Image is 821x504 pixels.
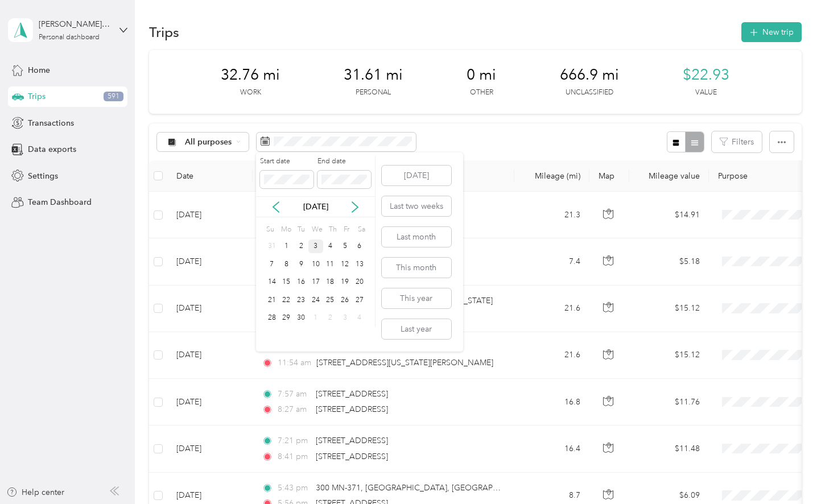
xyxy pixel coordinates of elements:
span: $22.93 [683,66,729,84]
div: 18 [323,275,338,290]
span: Trips [28,90,46,102]
p: Personal [356,88,391,98]
button: New trip [741,22,802,42]
span: 31.61 mi [344,66,403,84]
div: 7 [265,257,279,271]
span: Transactions [28,117,74,129]
button: Filters [712,131,762,152]
span: 7:21 pm [278,435,310,447]
iframe: Everlance-gr Chat Button Frame [757,440,821,504]
td: 16.8 [514,379,589,425]
span: 591 [104,92,123,102]
div: 8 [279,257,294,271]
div: Fr [341,221,352,237]
span: Data exports [28,143,76,155]
div: 12 [337,257,352,271]
td: $14.91 [629,192,709,238]
div: 11 [323,257,338,271]
div: 16 [294,275,308,290]
div: Sa [356,221,367,237]
span: All purposes [185,138,232,146]
span: 7:57 am [278,388,310,400]
td: [DATE] [167,425,253,472]
span: 32.76 mi [221,66,280,84]
div: 3 [308,239,323,254]
td: [DATE] [167,192,253,238]
span: 8:41 pm [278,451,310,463]
td: $5.18 [629,238,709,285]
div: 19 [337,275,352,290]
button: Last month [382,227,451,247]
span: 5:43 pm [278,482,310,494]
div: 15 [279,275,294,290]
span: [STREET_ADDRESS] [316,389,388,399]
td: $15.12 [629,286,709,332]
div: Personal dashboard [39,34,100,41]
span: 300 MN-371, [GEOGRAPHIC_DATA], [GEOGRAPHIC_DATA] [316,483,534,493]
td: [DATE] [167,238,253,285]
th: Locations [253,160,514,192]
button: Last year [382,319,451,339]
th: Mileage (mi) [514,160,589,192]
td: [DATE] [167,379,253,425]
td: $11.76 [629,379,709,425]
p: Value [695,88,717,98]
td: 16.4 [514,425,589,472]
div: 2 [323,311,338,325]
button: This month [382,258,451,278]
td: [DATE] [167,286,253,332]
span: Home [28,64,50,76]
td: 7.4 [514,238,589,285]
div: 29 [279,311,294,325]
p: [DATE] [292,201,340,213]
div: 4 [323,239,338,254]
span: 666.9 mi [560,66,619,84]
div: Mo [279,221,292,237]
div: 3 [337,311,352,325]
button: Help center [6,486,64,498]
div: 2 [294,239,308,254]
h1: Trips [149,26,179,38]
div: 5 [337,239,352,254]
div: Tu [295,221,306,237]
th: Map [589,160,629,192]
td: 21.6 [514,332,589,379]
th: Date [167,160,253,192]
span: [STREET_ADDRESS] [316,452,388,461]
div: 6 [352,239,367,254]
div: 9 [294,257,308,271]
div: 28 [265,311,279,325]
div: 30 [294,311,308,325]
th: Mileage value [629,160,709,192]
div: 14 [265,275,279,290]
div: 4 [352,311,367,325]
div: Su [265,221,275,237]
p: Unclassified [566,88,613,98]
div: 17 [308,275,323,290]
p: Work [240,88,261,98]
span: [STREET_ADDRESS] [316,404,388,414]
div: 24 [308,293,323,307]
td: 21.3 [514,192,589,238]
td: $15.12 [629,332,709,379]
span: Settings [28,170,58,182]
button: [DATE] [382,166,451,185]
div: 31 [265,239,279,254]
td: $11.48 [629,425,709,472]
div: We [310,221,323,237]
div: Th [327,221,337,237]
span: 0 mi [467,66,496,84]
div: 1 [279,239,294,254]
span: Team Dashboard [28,196,92,208]
button: Last two weeks [382,196,451,216]
div: 13 [352,257,367,271]
div: 20 [352,275,367,290]
div: 1 [308,311,323,325]
div: 27 [352,293,367,307]
span: [STREET_ADDRESS] [316,342,389,352]
p: Other [470,88,493,98]
div: [PERSON_NAME][EMAIL_ADDRESS][PERSON_NAME][DOMAIN_NAME] [39,18,110,30]
label: Start date [260,156,313,167]
span: [STREET_ADDRESS][US_STATE][PERSON_NAME] [316,358,493,367]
